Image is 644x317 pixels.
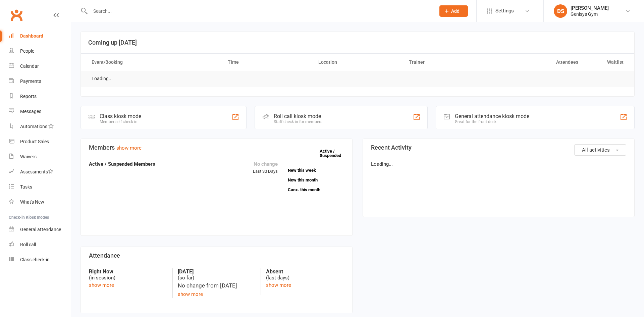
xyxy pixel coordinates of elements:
div: [PERSON_NAME] [571,5,609,11]
strong: Active / Suspended Members [89,161,155,167]
a: Messages [9,104,71,119]
input: Search... [88,6,431,16]
a: Reports [9,89,71,104]
th: Time [222,54,312,71]
h3: Coming up [DATE] [88,39,627,46]
div: Payments [20,78,41,84]
th: Location [312,54,403,71]
div: No change from [DATE] [178,281,256,290]
a: Payments [9,74,71,89]
th: Attendees [493,54,584,71]
strong: [DATE] [178,268,256,275]
div: Roll call kiosk mode [274,113,322,119]
div: Reports [20,94,37,99]
a: Dashboard [9,29,71,44]
div: DS [554,4,567,18]
span: All activities [582,147,610,153]
td: Loading... [86,71,119,87]
th: Event/Booking [86,54,222,71]
a: New this week [288,168,344,172]
a: Roll call [9,237,71,252]
h3: Recent Activity [371,144,626,151]
div: Staff check-in for members [274,119,322,124]
a: show more [266,282,291,288]
div: Great for the front desk [455,119,529,124]
div: Dashboard [20,33,43,39]
div: Waivers [20,154,37,159]
div: People [20,48,34,54]
a: New this month [288,178,344,182]
strong: Absent [266,268,344,275]
div: Messages [20,109,41,114]
strong: Right Now [89,268,167,275]
div: General attendance kiosk mode [455,113,529,119]
a: General attendance kiosk mode [9,222,71,237]
a: show more [116,145,142,151]
a: Tasks [9,179,71,195]
div: Class kiosk mode [100,113,141,119]
th: Trainer [403,54,493,71]
a: Class kiosk mode [9,252,71,267]
a: Clubworx [8,7,25,23]
a: Automations [9,119,71,134]
span: Settings [495,3,514,18]
div: Assessments [20,169,53,174]
div: What's New [20,199,44,205]
a: show more [178,291,203,297]
a: Product Sales [9,134,71,149]
div: Last 30 Days [253,160,278,175]
a: Assessments [9,164,71,179]
div: Automations [20,124,47,129]
div: (last days) [266,268,344,281]
div: Calendar [20,63,39,69]
div: General attendance [20,227,61,232]
a: show more [89,282,114,288]
div: (so far) [178,268,256,281]
a: Canx. this month [288,188,344,192]
button: Add [439,5,468,17]
a: Calendar [9,59,71,74]
div: (in session) [89,268,167,281]
div: Class check-in [20,257,50,262]
div: Member self check-in [100,119,141,124]
span: Add [451,8,460,14]
div: Roll call [20,242,36,247]
th: Waitlist [584,54,630,71]
a: Waivers [9,149,71,164]
div: Product Sales [20,139,49,144]
div: No change [253,160,278,168]
a: What's New [9,195,71,210]
div: Genisys Gym [571,11,609,17]
h3: Attendance [89,252,344,259]
button: All activities [574,144,626,156]
p: Loading... [371,160,626,168]
a: People [9,44,71,59]
div: Tasks [20,184,32,190]
h3: Members [89,144,344,151]
a: Active / Suspended [320,144,349,163]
